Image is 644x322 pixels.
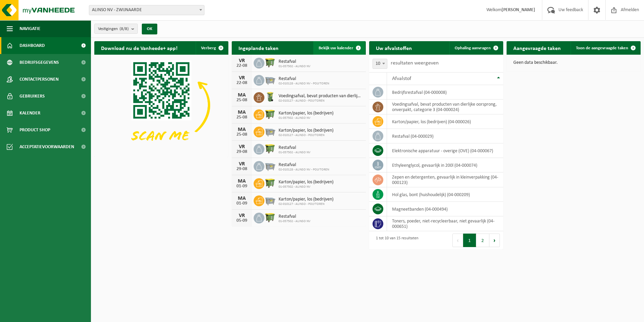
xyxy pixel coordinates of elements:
[20,122,50,138] span: Product Shop
[235,144,249,150] div: VR
[20,138,74,155] span: Acceptatievoorwaarden
[235,196,249,201] div: MA
[279,162,329,168] span: Restafval
[452,234,463,247] button: Previous
[264,143,276,154] img: WB-1100-HPE-GN-50
[387,129,503,143] td: restafval (04-000029)
[264,194,276,206] img: WB-2500-GAL-GY-04
[264,126,276,137] img: WB-2500-GAL-GY-04
[387,172,503,187] td: zepen en detergenten, gevaarlijk in kleinverpakking (04-000123)
[279,111,333,116] span: Karton/papier, los (bedrijven)
[279,64,311,69] span: 01-057502 - ALINSO NV
[369,41,419,54] h2: Uw afvalstoffen
[279,82,329,86] span: 02-010128 - ALINSO NV - POLYTOREN
[391,60,439,66] label: resultaten weergeven
[476,234,489,247] button: 2
[392,76,411,81] span: Afvalstof
[279,99,362,103] span: 02-010127 - ALINSO - POLYTOREN
[279,168,329,172] span: 02-010128 - ALINSO NV - POLYTOREN
[20,105,40,122] span: Kalender
[387,100,503,114] td: voedingsafval, bevat producten van dierlijke oorsprong, onverpakt, categorie 3 (04-000024)
[235,110,249,115] div: MA
[235,75,249,81] div: VR
[264,160,276,171] img: WB-2500-GAL-GY-04
[235,132,249,137] div: 25-08
[94,24,138,34] button: Vestigingen(8/8)
[235,127,249,132] div: MA
[235,58,249,63] div: VR
[235,150,249,154] div: 29-08
[279,185,333,189] span: 01-057502 - ALINSO NV
[142,24,157,34] button: OK
[235,184,249,189] div: 01-09
[279,202,333,206] span: 02-010127 - ALINSO - POLYTOREN
[279,151,311,155] span: 01-057502 - ALINSO NV
[387,143,503,158] td: elektronische apparatuur - overige (OVE) (04-000067)
[489,234,500,247] button: Next
[387,216,503,231] td: toners, poeder, niet-recycleerbaar, niet gevaarlijk (04-000651)
[449,41,503,55] a: Ophaling aanvragen
[373,59,387,69] span: 10
[279,76,329,82] span: Restafval
[264,74,276,85] img: WB-2500-GAL-GY-04
[463,234,476,247] button: 1
[98,24,129,34] span: Vestigingen
[279,145,311,151] span: Restafval
[20,88,45,105] span: Gebruikers
[20,71,59,88] span: Contactpersonen
[513,60,634,65] p: Geen data beschikbaar.
[387,114,503,129] td: karton/papier, los (bedrijven) (04-000026)
[196,41,228,55] button: Verberg
[264,91,276,103] img: WB-0140-HPE-GN-50
[313,41,365,55] a: Bekijk uw kalender
[279,116,333,120] span: 01-057502 - ALINSO NV
[20,20,40,37] span: Navigatie
[264,212,276,223] img: WB-1100-HPE-GN-50
[387,187,503,202] td: hol glas, bont (huishoudelijk) (04-000209)
[502,7,535,12] strong: [PERSON_NAME]
[120,27,129,31] count: (8/8)
[94,41,184,54] h2: Download nu de Vanheede+ app!
[264,57,276,68] img: WB-1100-HPE-GN-50
[279,128,333,133] span: Karton/papier, los (bedrijven)
[201,46,216,50] span: Verberg
[235,161,249,167] div: VR
[279,197,333,202] span: Karton/papier, los (bedrijven)
[507,41,568,54] h2: Aangevraagde taken
[576,46,628,50] span: Toon de aangevraagde taken
[455,46,491,50] span: Ophaling aanvragen
[571,41,640,55] a: Toon de aangevraagde taken
[279,180,333,185] span: Karton/papier, los (bedrijven)
[279,219,311,223] span: 01-057502 - ALINSO NV
[235,92,249,98] div: MA
[319,46,353,50] span: Bekijk uw kalender
[235,179,249,184] div: MA
[264,108,276,120] img: WB-1100-HPE-GN-50
[235,81,249,85] div: 22-08
[387,202,503,216] td: magneetbanden (04-000494)
[94,55,228,156] img: Download de VHEPlus App
[235,115,249,120] div: 25-08
[279,133,333,137] span: 02-010127 - ALINSO - POLYTOREN
[235,213,249,218] div: VR
[387,158,503,172] td: ethyleenglycol, gevaarlijk in 200l (04-000074)
[89,5,204,15] span: ALINSO NV - ZWIJNAARDE
[235,201,249,206] div: 01-09
[20,37,45,54] span: Dashboard
[235,218,249,223] div: 05-09
[373,233,418,248] div: 1 tot 10 van 15 resultaten
[373,59,387,69] span: 10
[20,54,59,71] span: Bedrijfsgegevens
[264,177,276,189] img: WB-1100-HPE-GN-50
[279,59,311,64] span: Restafval
[279,214,311,219] span: Restafval
[235,98,249,103] div: 25-08
[232,41,285,54] h2: Ingeplande taken
[387,85,503,100] td: bedrijfsrestafval (04-000008)
[89,5,204,15] span: ALINSO NV - ZWIJNAARDE
[279,93,362,99] span: Voedingsafval, bevat producten van dierlijke oorsprong, onverpakt, categorie 3
[235,63,249,68] div: 22-08
[235,167,249,171] div: 29-08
